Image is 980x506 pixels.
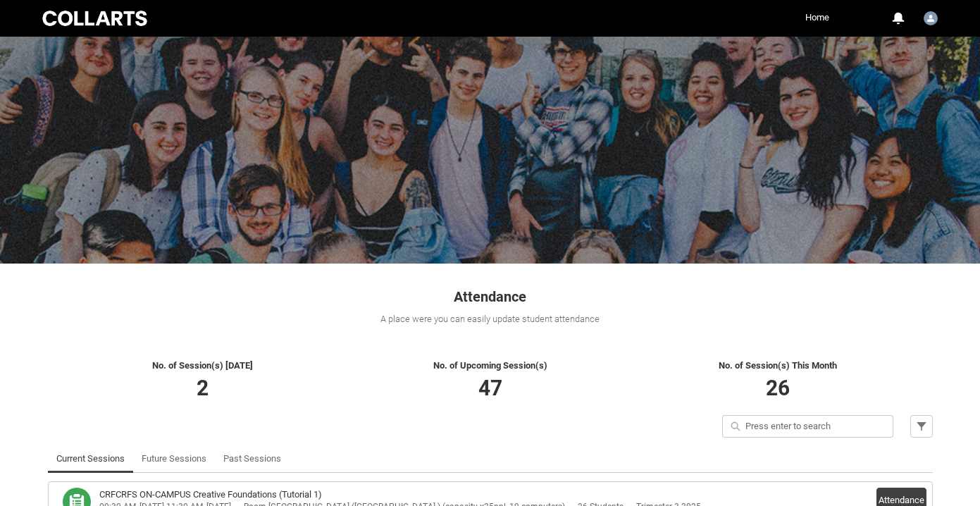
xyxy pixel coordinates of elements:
li: Current Sessions [48,445,133,473]
span: Attendance [454,288,526,305]
li: Future Sessions [133,445,215,473]
a: Home [802,7,833,28]
button: User Profile Mark.Egan [920,6,941,28]
button: Filter [910,415,933,438]
span: 26 [766,376,790,400]
a: Future Sessions [142,445,206,473]
span: 47 [478,376,502,400]
h3: CRFCRFS ON-CAMPUS Creative Foundations (Tutorial 1) [99,488,322,502]
li: Past Sessions [215,445,290,473]
a: Current Sessions [56,445,125,473]
div: A place were you can easily update student attendance [48,312,933,326]
input: Press enter to search [722,415,893,438]
span: No. of Session(s) This Month [719,360,837,371]
a: Past Sessions [223,445,281,473]
span: No. of Session(s) [DATE] [152,360,253,371]
span: 2 [197,376,209,400]
img: Mark.Egan [924,11,938,25]
span: No. of Upcoming Session(s) [433,360,547,371]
